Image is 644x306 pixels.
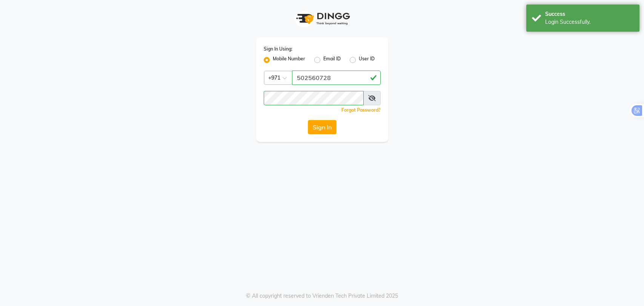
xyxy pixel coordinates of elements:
div: Success [545,10,634,18]
button: Sign In [308,120,337,134]
input: Username [264,91,364,105]
input: Username [292,71,381,85]
img: logo1.svg [292,8,352,30]
label: Email ID [323,55,341,65]
label: Mobile Number [273,55,305,65]
label: Sign In Using: [264,46,292,52]
label: User ID [359,55,375,65]
a: Forgot Password? [341,107,381,113]
div: Login Successfully. [545,18,634,26]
